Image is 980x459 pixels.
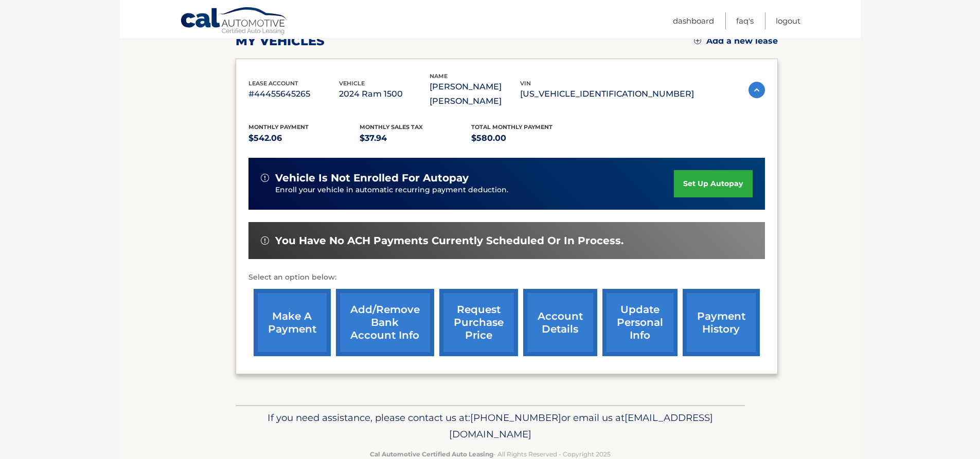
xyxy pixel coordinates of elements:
a: FAQ's [736,12,754,29]
span: Monthly sales Tax [360,123,423,131]
span: You have no ACH payments currently scheduled or in process. [275,234,623,247]
a: Add/Remove bank account info [336,289,434,356]
img: accordion-active.svg [749,82,765,98]
span: [PHONE_NUMBER] [470,412,561,424]
a: Cal Automotive [180,7,288,36]
a: Logout [776,12,800,29]
span: name [430,72,448,80]
span: vin [520,80,531,87]
p: $580.00 [471,131,583,145]
span: Monthly Payment [248,123,309,131]
span: lease account [248,80,298,87]
a: Dashboard [673,12,714,29]
a: set up autopay [674,170,752,197]
p: #44455645265 [248,87,339,101]
a: request purchase price [439,289,518,356]
h2: my vehicles [236,33,325,49]
span: Total Monthly Payment [471,123,553,131]
p: Enroll your vehicle in automatic recurring payment deduction. [275,185,674,196]
p: 2024 Ram 1500 [339,87,430,101]
a: Add a new lease [694,36,778,46]
img: add.svg [694,37,701,44]
strong: Cal Automotive Certified Auto Leasing [370,450,493,458]
a: make a payment [254,289,331,356]
span: [EMAIL_ADDRESS][DOMAIN_NAME] [449,412,713,440]
span: vehicle is not enrolled for autopay [275,172,469,185]
p: $37.94 [360,131,471,145]
p: $542.06 [248,131,360,145]
a: payment history [683,289,760,356]
p: [PERSON_NAME] [PERSON_NAME] [430,80,520,108]
a: account details [523,289,597,356]
p: Select an option below: [248,271,765,284]
img: alert-white.svg [261,236,269,245]
img: alert-white.svg [261,174,269,182]
a: update personal info [602,289,678,356]
p: [US_VEHICLE_IDENTIFICATION_NUMBER] [520,87,694,101]
p: If you need assistance, please contact us at: or email us at [242,410,738,443]
span: vehicle [339,80,365,87]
